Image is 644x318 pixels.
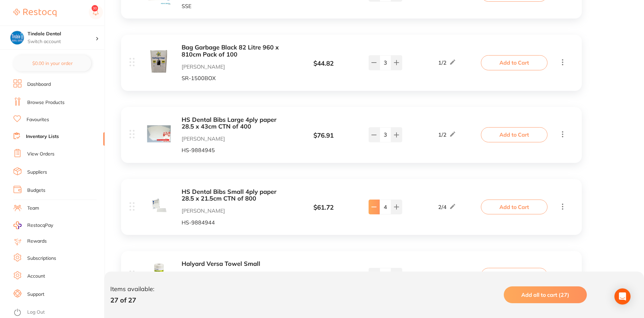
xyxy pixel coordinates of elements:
[182,219,288,225] p: HS-9884944
[147,50,171,74] img: T1guanBn
[288,204,359,211] div: $ 61.72
[13,5,56,21] a: Restocq Logo
[147,194,171,218] img: Zw
[121,107,582,163] div: HS Dental Bibs Large 4ply paper 28.5 x 43cm CTN of 400 [PERSON_NAME] HS-9884945 $76.91 1/2Add to ...
[182,136,288,142] p: [PERSON_NAME]
[614,288,631,305] div: Open Intercom Messenger
[27,309,45,316] a: Log Out
[438,203,456,211] div: 2 / 4
[27,255,56,262] a: Subscriptions
[27,116,49,123] a: Favourites
[521,291,569,298] span: Add all to cart (27)
[288,132,359,139] div: $ 76.91
[27,238,47,245] a: Rewards
[288,60,359,67] div: $ 44.82
[147,262,171,286] img: cGVn
[27,99,65,106] a: Browse Products
[110,296,154,304] p: 27 of 27
[481,200,547,214] button: Add to Cart
[481,127,547,142] button: Add to Cart
[182,260,288,268] button: Halyard Versa Towel Small
[147,122,171,146] img: NDUuanBn
[27,169,47,176] a: Suppliers
[182,147,288,153] p: HS-9884945
[13,221,53,229] a: RestocqPay
[182,3,288,9] p: SSE
[182,116,288,130] button: HS Dental Bibs Large 4ply paper 28.5 x 43cm CTN of 400
[121,251,582,300] div: Halyard Versa Towel Small Dental Zone KCVT4210 $126.27 Set Add to Cart
[28,38,96,45] p: Switch account
[182,64,288,70] p: [PERSON_NAME]
[26,133,59,140] a: Inventory Lists
[27,187,45,194] a: Budgets
[182,188,288,202] button: HS Dental Bibs Small 4ply paper 28.5 x 21.5cm CTN of 800
[13,9,56,17] img: Restocq Logo
[121,35,582,91] div: Bag Garbage Black 82 Litre 960 x 810cm Pack of 100 [PERSON_NAME] SR-1500BOX $44.82 1/2Add to Cart
[438,59,456,67] div: 1 / 2
[182,44,288,58] button: Bag Garbage Black 82 Litre 960 x 810cm Pack of 100
[27,151,54,157] a: View Orders
[438,131,456,139] div: 1 / 2
[27,222,53,229] span: RestocqPay
[182,208,288,214] p: [PERSON_NAME]
[481,268,547,283] button: Add to Cart
[28,31,96,37] h4: Tindale Dental
[27,291,44,298] a: Support
[27,205,39,212] a: Team
[27,273,45,280] a: Account
[10,31,24,44] img: Tindale Dental
[27,81,51,88] a: Dashboard
[13,307,103,318] button: Log Out
[481,55,547,70] button: Add to Cart
[13,55,91,71] button: $0.00 in your order
[504,286,587,303] button: Add all to cart (27)
[110,286,154,293] p: Items available:
[182,75,288,81] p: SR-1500BOX
[121,179,582,235] div: HS Dental Bibs Small 4ply paper 28.5 x 21.5cm CTN of 800 [PERSON_NAME] HS-9884944 $61.72 2/4Add t...
[13,221,22,229] img: RestocqPay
